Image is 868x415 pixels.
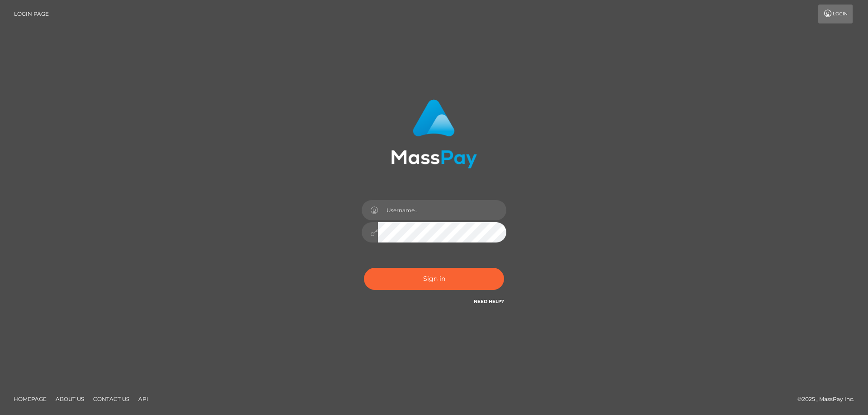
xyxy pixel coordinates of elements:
a: Need Help? [474,298,504,304]
a: API [135,392,152,406]
button: Sign in [364,268,504,290]
a: About Us [52,392,88,406]
a: Homepage [10,392,50,406]
a: Login [818,5,853,23]
div: © 2025 , MassPay Inc. [797,394,861,404]
a: Contact Us [90,392,133,406]
a: Login Page [14,5,49,23]
input: Username... [378,200,506,220]
img: MassPay Login [391,99,477,168]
